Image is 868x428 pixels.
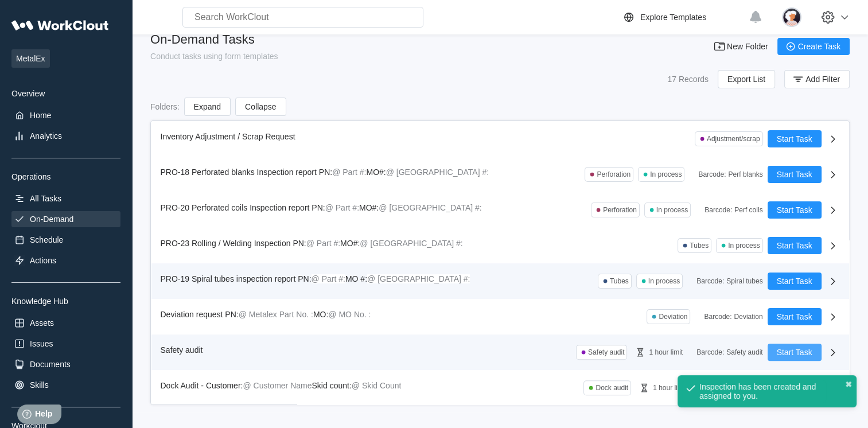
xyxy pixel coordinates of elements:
[151,370,849,406] a: Dock Audit - Customer:@ Customer NameSkid count:@ Skid CountDock audit1 hour limitBarcode:Dock au...
[595,384,628,392] div: Dock audit
[649,348,683,356] div: 1 hour limit
[11,377,120,393] a: Skills
[161,345,203,355] span: Safety audit
[161,274,312,283] span: PRO-19 Spiral tubes inspection report PN:
[11,49,50,68] span: MetalEx
[588,348,624,356] div: Safety audit
[11,128,120,144] a: Analytics
[161,381,243,390] span: Dock Audit - Customer:
[11,252,120,269] a: Actions
[352,381,402,390] mark: @ Skid Count
[150,102,180,111] div: Folders :
[151,299,849,334] a: Deviation request PN:@ Metalex Part No. :MO:@ MO No. :DeviationBarcode:DeviationStart Task
[777,242,812,250] span: Start Task
[161,203,325,212] span: PRO-20 Perforated coils Inspection report PN:
[11,297,120,306] div: Knowledge Hub
[328,310,371,319] mark: @ MO No. :
[30,215,73,224] div: On-Demand
[777,135,812,143] span: Start Task
[777,38,850,55] button: Create Task
[243,381,312,390] mark: @ Customer Name
[184,98,231,116] button: Expand
[245,103,276,111] span: Collapse
[656,206,688,214] div: In process
[161,310,239,319] span: Deviation request PN:
[659,313,687,321] div: Deviation
[653,384,687,392] div: 1 hour limit
[704,313,731,321] div: Barcode :
[640,13,706,22] div: Explore Templates
[366,168,386,177] span: MO#:
[734,206,762,214] div: Perf coils
[11,190,120,207] a: All Tasks
[151,228,849,263] a: PRO-23 Rolling / Welding Inspection PN:@ Part #:MO#:@ [GEOGRAPHIC_DATA] #:TubesIn processStart Task
[367,274,470,283] mark: @ [GEOGRAPHIC_DATA] #:
[726,277,762,285] div: Spiral tubes
[161,239,306,248] span: PRO-23 Rolling / Welding Inspection PN:
[313,310,328,319] span: MO:
[768,201,822,219] button: Start Task
[30,256,56,265] div: Actions
[706,38,777,55] button: New Folder
[718,70,775,88] button: Export List
[696,277,724,285] div: Barcode :
[845,380,852,389] button: close
[235,98,286,116] button: Collapse
[798,42,840,50] span: Create Task
[622,10,743,24] a: Explore Templates
[690,242,709,250] div: Tubes
[30,111,51,120] div: Home
[11,336,120,352] a: Issues
[30,360,71,369] div: Documents
[777,313,812,321] span: Start Task
[151,121,849,157] a: Inventory Adjustment / Scrap RequestAdjustment/scrapStart Task
[151,157,849,192] a: PRO-18 Perforated blanks Inspection report PN:@ Part #:MO#:@ [GEOGRAPHIC_DATA] #:PerforationIn pr...
[11,211,120,227] a: On-Demand
[182,7,423,28] input: Search WorkClout
[151,192,849,228] a: PRO-20 Perforated coils Inspection report PN:@ Part #:MO#:@ [GEOGRAPHIC_DATA] #:PerforationIn pro...
[727,42,768,50] span: New Folder
[359,203,379,212] span: MO#:
[777,277,812,285] span: Start Task
[161,168,333,177] span: PRO-18 Perforated blanks Inspection report PN:
[306,239,340,248] mark: @ Part #:
[727,75,765,83] span: Export List
[151,263,849,299] a: PRO-19 Spiral tubes inspection report PN:@ Part #:MO #:@ [GEOGRAPHIC_DATA] #:TubesIn processBarco...
[30,339,53,348] div: Issues
[340,239,360,248] span: MO#:
[734,313,762,321] div: Deviation
[150,32,278,47] div: On-Demand Tasks
[239,310,313,319] mark: @ Metalex Part No. :
[768,273,822,290] button: Start Task
[777,206,812,214] span: Start Task
[151,334,849,370] a: Safety auditSafety audit1 hour limitBarcode:Safety auditStart Task
[768,308,822,325] button: Start Task
[30,318,54,328] div: Assets
[30,131,62,141] div: Analytics
[11,356,120,372] a: Documents
[768,237,822,254] button: Start Task
[726,348,762,356] div: Safety audit
[728,242,760,250] div: In process
[696,348,724,356] div: Barcode :
[312,381,351,390] span: Skid count:
[667,75,709,84] div: 17 Records
[11,89,120,98] div: Overview
[386,168,489,177] mark: @ [GEOGRAPHIC_DATA] #:
[194,103,221,111] span: Expand
[161,132,295,141] span: Inventory Adjustment / Scrap Request
[728,170,762,178] div: Perf blanks
[332,168,366,177] mark: @ Part #:
[768,166,822,183] button: Start Task
[698,170,726,178] div: Barcode :
[784,70,850,88] button: Add Filter
[11,172,120,181] div: Operations
[312,274,345,283] mark: @ Part #:
[805,75,840,83] span: Add Filter
[597,170,630,178] div: Perforation
[30,380,49,390] div: Skills
[11,232,120,248] a: Schedule
[648,277,680,285] div: In process
[30,194,61,203] div: All Tasks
